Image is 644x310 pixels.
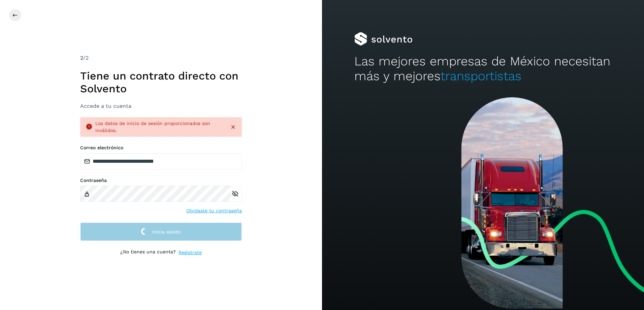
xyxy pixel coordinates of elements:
span: 2 [80,55,83,61]
span: Inicia sesión [152,229,181,234]
a: Olvidaste tu contraseña [186,207,242,214]
h2: Las mejores empresas de México necesitan más y mejores [354,54,612,84]
a: Regístrate [179,249,202,256]
button: Inicia sesión [80,222,242,241]
div: Los datos de inicio de sesión proporcionados son inválidos. [95,120,224,134]
p: ¿No tienes una cuenta? [120,249,176,256]
label: Correo electrónico [80,145,242,151]
span: transportistas [441,69,521,83]
h3: Accede a tu cuenta [80,103,242,109]
label: Contraseña [80,178,242,183]
div: /2 [80,54,242,62]
h1: Tiene un contrato directo con Solvento [80,69,242,95]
